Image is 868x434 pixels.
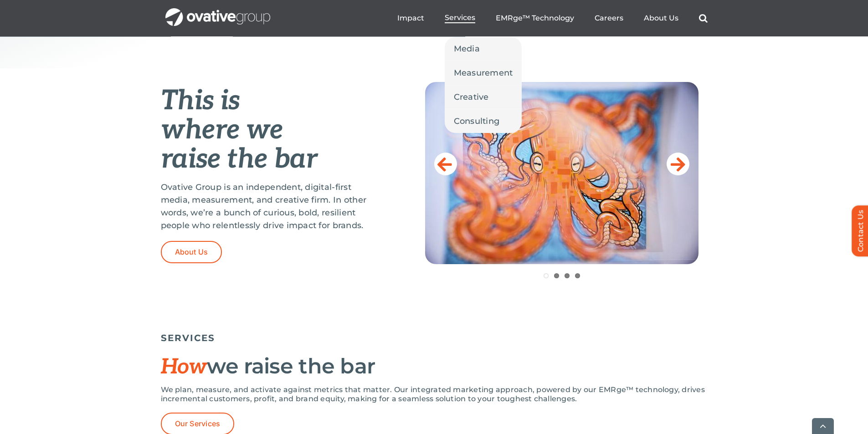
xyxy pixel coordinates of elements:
[161,354,207,380] span: How
[397,4,708,33] nav: Menu
[565,273,570,278] a: 3
[161,181,380,232] p: Ovative Group is an independent, digital-first media, measurement, and creative firm. In other wo...
[544,273,549,278] a: 1
[165,7,270,16] a: OG_Full_horizontal_WHT
[175,419,221,428] span: Our Services
[454,91,489,103] span: Creative
[445,37,522,61] a: Media
[161,385,708,403] p: We plan, measure, and activate against metrics that matter. Our integrated marketing approach, po...
[496,14,574,23] a: EMRge™ Technology
[575,273,580,278] a: 4
[445,109,522,133] a: Consulting
[454,42,480,55] span: Media
[425,82,699,264] img: Home-Raise-the-Bar.jpeg
[175,248,208,256] span: About Us
[161,85,240,117] em: This is
[699,14,708,23] a: Search
[161,332,708,343] h5: SERVICES
[445,85,522,109] a: Creative
[445,13,475,23] a: Services
[554,273,559,278] a: 2
[595,14,623,23] a: Careers
[161,143,317,176] em: raise the bar
[161,241,222,263] a: About Us
[397,14,424,23] a: Impact
[445,61,522,85] a: Measurement
[454,115,500,128] span: Consulting
[644,14,678,23] a: About Us
[161,114,283,147] em: where we
[445,13,475,22] span: Services
[161,355,708,378] h2: we raise the bar
[454,66,513,79] span: Measurement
